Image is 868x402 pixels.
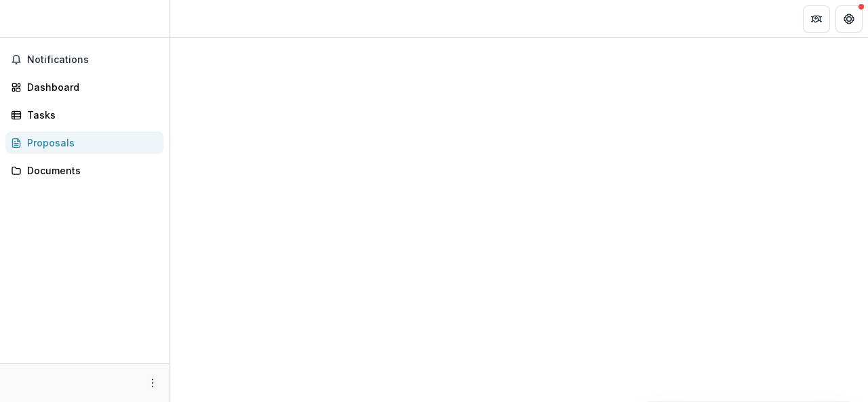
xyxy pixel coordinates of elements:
[5,159,163,182] a: Documents
[5,132,163,154] a: Proposals
[803,5,830,33] button: Partners
[27,163,153,178] div: Documents
[27,54,158,66] span: Notifications
[835,5,863,33] button: Get Help
[5,104,163,126] a: Tasks
[27,136,153,150] div: Proposals
[5,76,163,98] a: Dashboard
[27,108,153,122] div: Tasks
[27,80,153,94] div: Dashboard
[144,375,161,391] button: More
[5,49,163,71] button: Notifications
